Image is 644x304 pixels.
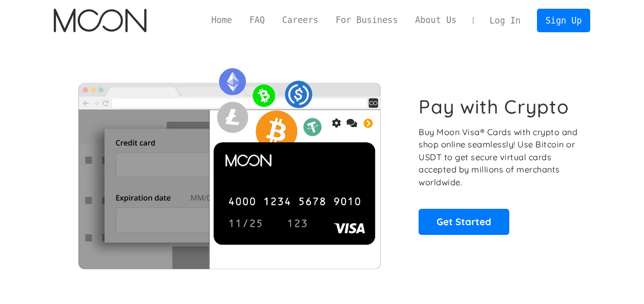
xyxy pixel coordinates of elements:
img: Moon Logo [54,9,147,32]
a: About Us [406,14,465,27]
a: For Business [327,14,406,27]
p: Buy Moon Visa® Cards with crypto and shop online seamlessly! Use Bitcoin or USDT to get secure vi... [419,126,579,189]
img: Moon Cards let you spend your crypto anywhere Visa is accepted. [54,61,405,269]
a: Careers [274,14,327,27]
a: Get Started [419,209,509,234]
h1: Pay with Crypto [419,95,569,118]
a: Log In [481,9,529,32]
a: Sign Up [537,9,590,32]
a: FAQ [241,14,274,27]
a: home [54,9,147,32]
a: Home [203,14,241,27]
